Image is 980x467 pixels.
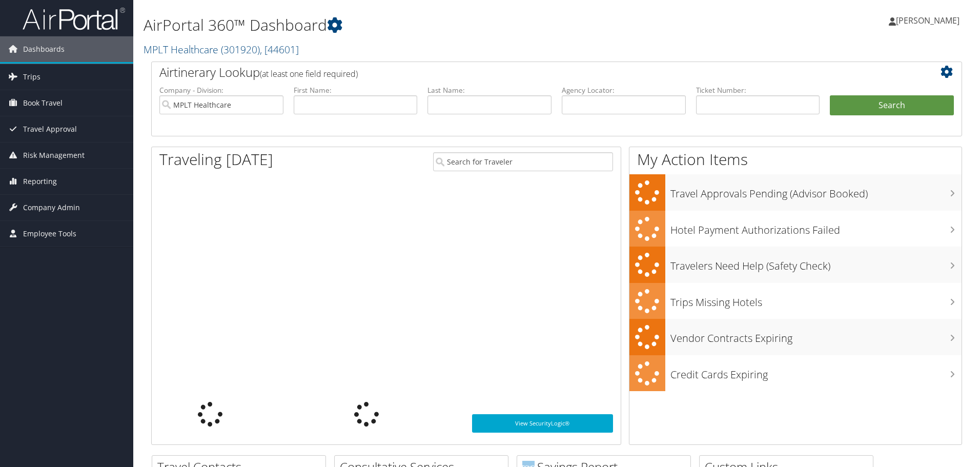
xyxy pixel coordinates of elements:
[629,283,962,319] a: Trips Missing Hotels
[696,85,820,95] label: Ticket Number:
[23,143,85,168] span: Risk Management
[670,362,962,382] h3: Credit Cards Expiring
[221,43,260,56] span: ( 301920 )
[670,290,962,310] h3: Trips Missing Hotels
[670,254,962,273] h3: Travelers Need Help (Safety Check)
[294,85,418,95] label: First Name:
[629,319,962,355] a: Vendor Contracts Expiring
[629,211,962,247] a: Hotel Payment Authorizations Failed
[830,95,954,116] button: Search
[23,36,65,62] span: Dashboards
[629,355,962,392] a: Credit Cards Expiring
[23,116,77,142] span: Travel Approval
[427,85,552,95] label: Last Name:
[896,15,959,26] span: [PERSON_NAME]
[433,152,613,171] input: Search for Traveler
[889,5,970,36] a: [PERSON_NAME]
[629,174,962,211] a: Travel Approvals Pending (Advisor Booked)
[23,221,76,247] span: Employee Tools
[23,7,125,31] img: airportal-logo.png
[472,414,613,433] a: View SecurityLogic®
[144,14,695,36] h1: AirPortal 360™ Dashboard
[670,218,962,237] h3: Hotel Payment Authorizations Failed
[260,43,299,56] span: , [ 44601 ]
[159,64,886,81] h2: Airtinerary Lookup
[562,85,686,95] label: Agency Locator:
[670,181,962,201] h3: Travel Approvals Pending (Advisor Booked)
[23,195,80,220] span: Company Admin
[260,68,358,79] span: (at least one field required)
[23,90,63,116] span: Book Travel
[144,43,299,56] a: MPLT Healthcare
[23,169,57,194] span: Reporting
[629,149,962,170] h1: My Action Items
[159,149,273,170] h1: Traveling [DATE]
[670,326,962,346] h3: Vendor Contracts Expiring
[23,64,40,90] span: Trips
[159,85,283,95] label: Company - Division:
[629,247,962,283] a: Travelers Need Help (Safety Check)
